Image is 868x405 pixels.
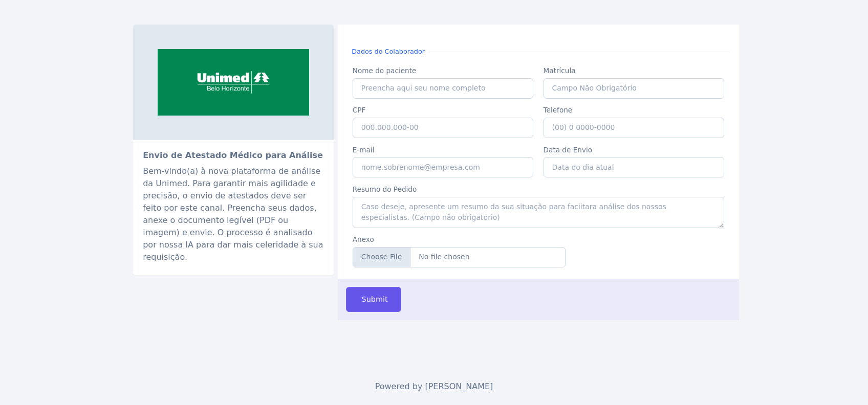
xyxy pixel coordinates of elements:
small: Dados do Colaborador [348,47,429,56]
span: Powered by [PERSON_NAME] [375,381,493,391]
input: Data do dia atual [544,157,725,177]
span: Submit [360,294,388,305]
label: Resumo do Pedido [353,184,724,194]
button: Submit [346,287,401,312]
label: Telefone [544,105,725,115]
label: Matrícula [544,65,725,76]
label: Anexo [353,234,566,244]
input: Campo Não Obrigatório [544,78,725,99]
label: CPF [353,105,534,115]
label: Data de Envio [544,145,725,155]
label: E-mail [353,145,534,155]
input: (00) 0 0000-0000 [544,118,725,138]
input: Preencha aqui seu nome completo [353,78,534,99]
input: Anexe-se aqui seu atestado (PDF ou Imagem) [353,247,566,267]
div: Bem-vindo(a) à nova plataforma de análise da Unimed. Para garantir mais agilidade e precisão, o e... [143,165,324,263]
label: Nome do paciente [353,65,534,76]
img: sistemaocemg.coop.br-unimed-bh-e-eleita-a-melhor-empresa-de-planos-de-saude-do-brasil-giro-2.png [133,25,334,140]
input: 000.000.000-00 [353,118,534,138]
h2: Envio de Atestado Médico para Análise [143,150,324,161]
input: nome.sobrenome@empresa.com [353,157,534,177]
